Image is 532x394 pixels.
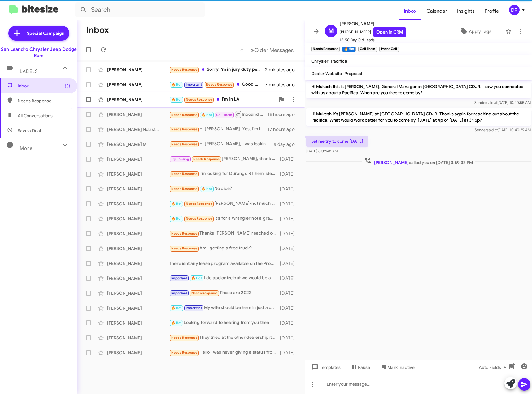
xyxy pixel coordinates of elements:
span: » [251,46,254,54]
small: Needs Response [311,47,340,52]
span: Needs Response [171,231,198,235]
button: Templates [305,362,346,373]
span: Needs Response [18,98,70,104]
span: Needs Response [186,97,212,101]
span: Needs Response [193,157,220,161]
span: Templates [310,362,341,373]
div: Inbound Call [169,110,268,118]
div: [PERSON_NAME], thank you for reaching out. I just returned from [US_STATE], I work [DATE] until 6... [169,155,279,163]
a: Special Campaign [8,26,69,41]
span: « [240,46,244,54]
span: Try Pausing [171,157,189,161]
button: Mark Inactive [375,362,420,373]
div: I do apologize but we would be a bit far apart on that since there are rebates that might be only... [169,275,279,282]
span: Chrysler [311,58,329,64]
a: Open in CRM [373,27,406,37]
a: Profile [480,2,504,20]
span: [PERSON_NAME] [374,160,409,165]
div: [DATE] [279,231,300,237]
h1: Inbox [86,25,109,35]
div: Hi [PERSON_NAME], I was looking for hybrid pacifica but seems like you do not have any. [169,141,274,148]
div: [DATE] [279,305,300,311]
span: Pause [358,362,370,373]
span: called you on [DATE] 3:59:32 PM [362,157,475,166]
span: 🔥 Hot [171,217,182,221]
div: It's for a wrangler not a grand! [169,215,279,222]
span: Needs Response [206,83,232,87]
span: [PHONE_NUMBER] [340,27,406,37]
span: Needs Response [171,172,198,176]
span: Save a Deal [18,128,41,134]
div: [PERSON_NAME] Nolastname121012854 [107,126,169,132]
div: No dice? [169,185,279,192]
div: Good morning [169,81,265,88]
div: [DATE] [279,171,300,177]
div: Sorry I'm in jury duty perhaps at a breakfast [169,66,265,73]
button: Next [247,44,297,56]
a: Inbox [399,2,421,20]
div: My wife should be here in just a couple minutes. [169,304,279,311]
nav: Page navigation example [237,44,297,56]
div: [DATE] [279,335,300,341]
div: 2 minutes ago [265,67,300,73]
span: said at [487,128,498,132]
div: [DATE] [279,320,300,326]
span: Important [186,83,202,87]
span: Sender [DATE] 10:40:55 AM [474,100,531,105]
span: Apply Tags [469,26,491,37]
span: Inbox [18,83,70,89]
div: [PERSON_NAME] [107,320,169,326]
div: [PERSON_NAME] [107,67,169,73]
span: 🔥 Hot [171,202,182,206]
small: Call Them [358,47,377,52]
div: [PERSON_NAME] [107,171,169,177]
div: [PERSON_NAME] [107,290,169,296]
span: Call Them [216,113,232,117]
span: Dealer Website [311,71,342,76]
div: [PERSON_NAME] [107,82,169,88]
button: Apply Tags [448,26,502,37]
div: [PERSON_NAME] M [107,141,169,147]
span: Calendar [421,2,452,20]
div: [DATE] [279,275,300,281]
div: I'm in LA [169,96,275,103]
span: 🔥 Hot [202,187,212,191]
span: [PERSON_NAME] [340,20,406,27]
span: (3) [65,83,70,89]
div: They tried at the other dealership it came back no [169,334,279,341]
button: Auto Fields [474,362,513,373]
div: [PERSON_NAME] [107,275,169,281]
span: M [328,26,334,36]
span: said at [486,100,497,105]
div: Those are 2022 [169,289,279,297]
a: Insights [452,2,480,20]
div: 17 hours ago [268,126,300,132]
span: Special Campaign [27,30,64,36]
p: Hi Mukesh this is [PERSON_NAME], General Manager at [GEOGRAPHIC_DATA] CDJR. I saw you connected w... [306,81,531,98]
div: DR [509,5,520,15]
span: 🔥 Hot [171,97,182,101]
div: [PERSON_NAME] [107,350,169,356]
div: [DATE] [279,156,300,162]
span: 🔥 Hot [171,83,182,87]
span: Needs Response [171,187,198,191]
span: 🔥 Hot [171,306,182,310]
span: Needs Response [186,202,212,206]
span: Labels [20,69,38,74]
p: Hi Mukesh it's [PERSON_NAME] at [GEOGRAPHIC_DATA] CDJR. Thanks again for reaching out about the P... [306,108,531,126]
div: [PERSON_NAME] [107,156,169,162]
span: All Conversations [18,113,53,119]
div: There isnt any lease program available on the Promaster [169,260,279,266]
span: Important [186,306,202,310]
span: Needs Response [171,127,198,131]
p: Let me try to come [DATE] [306,136,368,147]
div: [PERSON_NAME] [107,111,169,118]
span: Needs Response [186,217,212,221]
span: Important [171,291,187,295]
span: [DATE] 8:09:48 AM [306,149,338,153]
div: [DATE] [279,245,300,252]
div: [DATE] [279,260,300,266]
span: Needs Response [171,142,198,146]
